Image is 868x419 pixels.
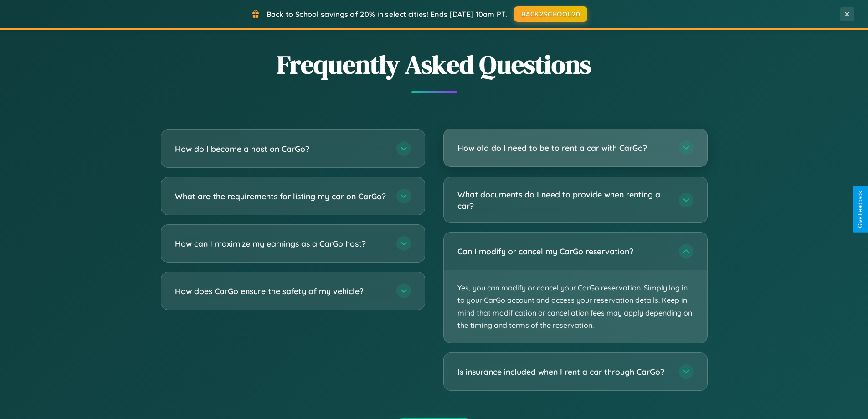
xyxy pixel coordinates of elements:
div: Give Feedback [857,191,863,228]
h2: Frequently Asked Questions [161,47,708,82]
span: Back to School savings of 20% in select cities! Ends [DATE] 10am PT. [267,10,507,19]
h3: What are the requirements for listing my car on CarGo? [175,191,387,202]
h3: How old do I need to be to rent a car with CarGo? [457,142,670,154]
h3: How does CarGo ensure the safety of my vehicle? [175,285,387,297]
h3: Can I modify or cancel my CarGo reservation? [457,246,670,257]
h3: What documents do I need to provide when renting a car? [457,189,670,211]
h3: How can I maximize my earnings as a CarGo host? [175,238,387,249]
h3: Is insurance included when I rent a car through CarGo? [457,366,670,378]
h3: How do I become a host on CarGo? [175,143,387,155]
button: BACK2SCHOOL20 [514,6,587,22]
p: Yes, you can modify or cancel your CarGo reservation. Simply log in to your CarGo account and acc... [444,270,707,343]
